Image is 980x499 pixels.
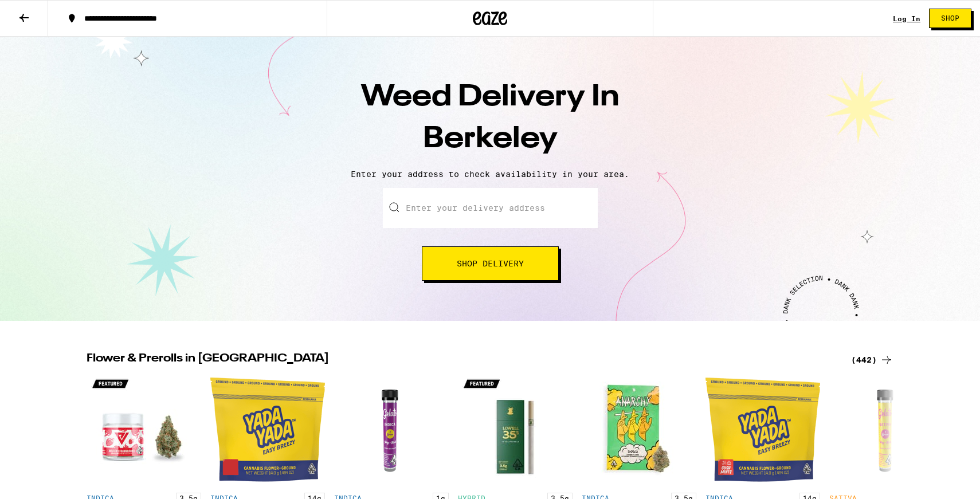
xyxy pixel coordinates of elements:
a: Log In [893,15,920,22]
button: Shop [929,9,971,28]
h2: Flower & Prerolls in [GEOGRAPHIC_DATA] [87,353,837,367]
img: Ember Valley - Melted Strawberries - 3.5g [87,372,201,487]
span: Berkeley [423,124,558,154]
img: Yada Yada - Gush Mints Pre-Ground - 14g [705,372,820,487]
img: Anarchy - Banana OG - 3.5g [582,372,696,487]
a: (442) [851,353,893,367]
img: Gelato - Papaya - 1g [334,372,449,487]
img: Gelato - Pineapple Punch - 1g [829,372,944,487]
a: Shop [920,9,980,28]
span: Shop Delivery [457,260,524,268]
button: Shop Delivery [422,246,559,281]
p: Enter your address to check availability in your area. [11,170,969,179]
h1: Weed Delivery In [289,77,691,160]
span: Shop [941,15,959,22]
img: Yada Yada - Glitter Bomb Pre-Ground - 14g [210,372,325,487]
input: Enter your delivery address [383,188,598,228]
img: Lowell Farms - Lowell 35s: Mind Safari 10-Pack - 3.5g [458,372,573,487]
